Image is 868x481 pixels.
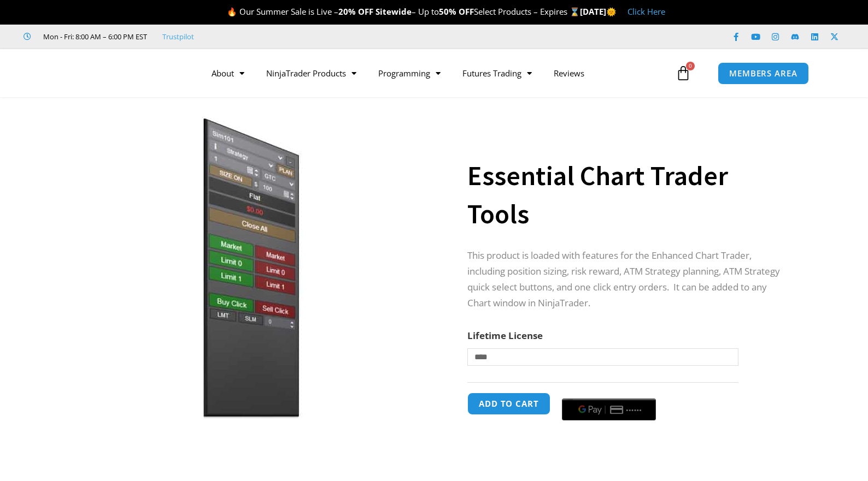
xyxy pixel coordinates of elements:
a: Trustpilot [162,30,194,43]
a: Futures Trading [451,61,543,86]
span: MEMBERS AREA [729,69,797,78]
a: Click Here [627,6,665,17]
label: Lifetime License [467,329,543,342]
a: Reviews [543,61,595,86]
span: 🔥 Our Summer Sale is Live – – Up to Select Products – Expires ⌛ [227,6,580,17]
nav: Menu [201,61,673,86]
h1: Essential Chart Trader Tools [467,157,787,233]
img: Essential Chart Trader Tools - CL 2 Minute | Affordable Indicators – NinjaTrader [427,116,778,362]
strong: [DATE] [580,6,617,17]
button: Add to cart [467,393,550,415]
span: 🌞 [606,6,617,17]
strong: 20% OFF [338,6,373,17]
a: NinjaTrader Products [255,61,367,86]
a: MEMBERS AREA [718,62,809,85]
p: This product is loaded with features for the Enhanced Chart Trader, including position sizing, ri... [467,248,787,311]
a: About [201,61,255,86]
iframe: Secure payment input frame [560,391,658,392]
button: Buy with GPay [562,399,656,420]
img: LogoAI | Affordable Indicators – NinjaTrader [45,54,162,93]
span: 0 [686,62,695,70]
strong: Sitewide [376,6,412,17]
a: Programming [367,61,451,86]
strong: 50% OFF [439,6,474,17]
img: Essential Chart Trader Tools [75,116,427,418]
a: Clear options [467,371,484,379]
text: •••••• [626,406,643,414]
a: 0 [659,57,707,89]
span: Mon - Fri: 8:00 AM – 6:00 PM EST [40,30,147,43]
